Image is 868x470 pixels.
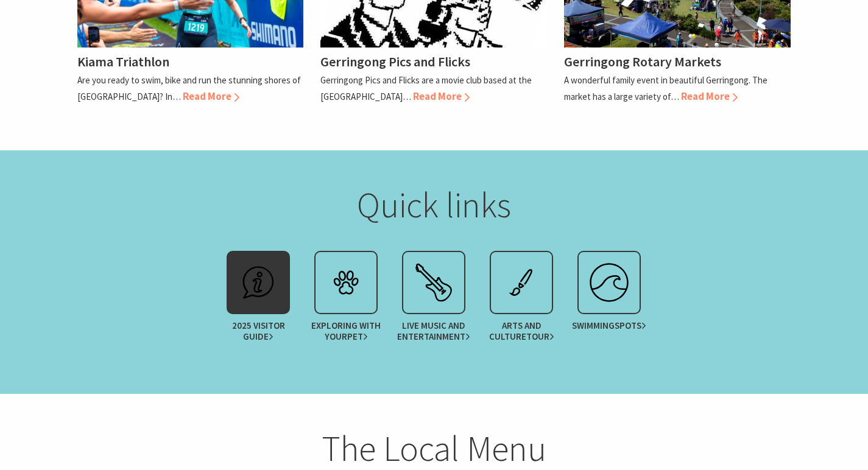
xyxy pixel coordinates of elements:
[320,74,532,102] p: Gerringong Pics and Flicks are a movie club based at the [GEOGRAPHIC_DATA]…
[347,331,368,342] span: Pet
[396,320,472,342] span: Live Music and
[572,320,646,331] span: Swimming
[397,331,470,342] span: Entertainment
[221,320,297,342] span: 2025 Visitor
[234,258,283,307] img: info.svg
[413,89,470,103] span: Read More
[615,320,646,331] span: spots
[196,184,673,226] h2: Quick links
[77,53,169,70] h4: Kiama Triathlon
[409,258,458,307] img: festival.svg
[320,53,470,70] h4: Gerringong Pics and Flicks
[308,320,384,342] span: Exploring with your
[302,251,390,348] a: Exploring with yourPet
[214,251,302,348] a: 2025 VisitorGuide
[526,331,554,342] span: Tour
[478,251,565,348] a: Arts and CultureTour
[484,320,560,342] span: Arts and Culture
[390,251,478,348] a: Live Music andEntertainment
[322,258,370,307] img: petcare.svg
[497,258,546,307] img: exhibit.svg
[564,53,721,70] h4: Gerringong Rotary Markets
[243,331,273,342] span: Guide
[585,258,633,307] img: surfing.svg
[681,89,738,103] span: Read More
[565,251,653,348] a: Swimmingspots
[564,74,767,102] p: A wonderful family event in beautiful Gerringong. The market has a large variety of…
[183,89,239,103] span: Read More
[77,74,301,102] p: Are you ready to swim, bike and run the stunning shores of [GEOGRAPHIC_DATA]? In…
